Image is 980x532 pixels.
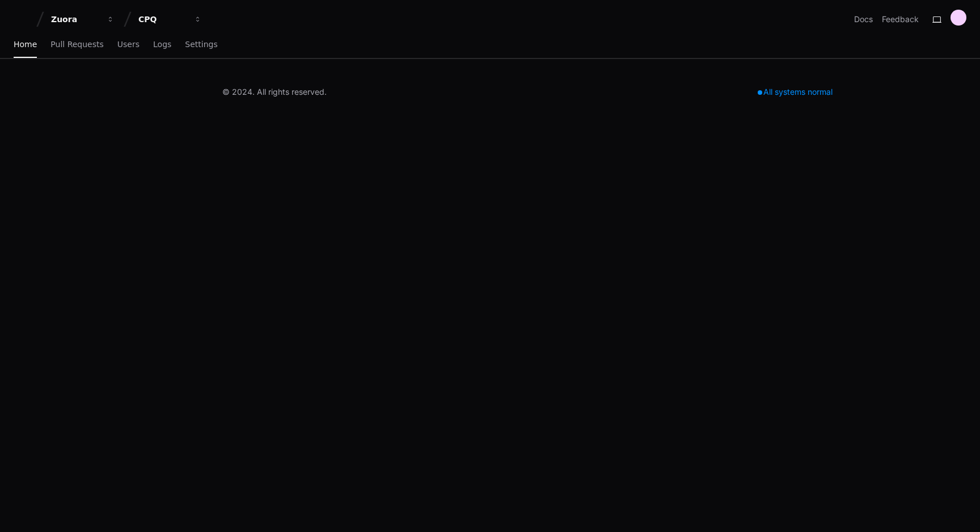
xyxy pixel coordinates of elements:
span: Pull Requests [50,41,103,48]
a: Docs [854,14,873,25]
span: Home [14,41,37,48]
a: Logs [153,32,171,58]
a: Pull Requests [50,32,103,58]
button: CPQ [134,9,206,30]
div: All systems normal [751,84,839,100]
span: Settings [185,41,217,48]
span: Logs [153,41,171,48]
button: Feedback [882,14,919,25]
a: Home [14,32,37,58]
a: Settings [185,32,217,58]
button: Zuora [47,9,119,30]
div: © 2024. All rights reserved. [222,86,327,98]
div: CPQ [138,14,187,25]
span: Users [117,41,140,48]
a: Users [117,32,140,58]
div: Zuora [51,14,100,25]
